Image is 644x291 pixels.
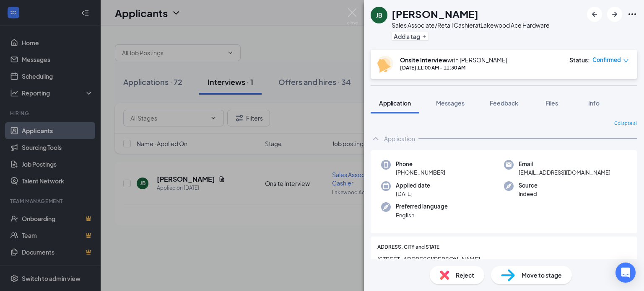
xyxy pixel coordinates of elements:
[377,255,631,264] span: [STREET_ADDRESS][PERSON_NAME]
[545,99,558,107] span: Files
[610,9,620,19] svg: ArrowRight
[400,56,507,64] div: with [PERSON_NAME]
[379,99,411,107] span: Application
[519,181,538,190] span: Source
[400,56,447,64] b: Onsite Interview
[396,160,445,168] span: Phone
[396,190,430,198] span: [DATE]
[615,263,636,283] div: Open Intercom Messenger
[614,120,637,127] span: Collapse all
[392,32,429,41] button: PlusAdd a tag
[588,99,600,107] span: Info
[392,21,550,29] div: Sales Associate/Retail Cashier at Lakewood Ace Hardware
[627,9,637,19] svg: Ellipses
[392,7,478,21] h1: [PERSON_NAME]
[376,11,382,19] div: JB
[371,134,381,144] svg: ChevronUp
[592,56,621,64] span: Confirmed
[607,7,622,22] button: ArrowRight
[400,64,507,71] div: [DATE] 11:00 AM - 11:30 AM
[490,99,518,107] span: Feedback
[522,270,562,280] span: Move to stage
[623,58,629,64] span: down
[569,56,590,64] div: Status :
[396,181,430,190] span: Applied date
[589,9,600,19] svg: ArrowLeftNew
[396,202,448,211] span: Preferred language
[377,243,439,251] span: ADDRESS, CITY and STATE
[519,190,538,198] span: Indeed
[422,34,427,39] svg: Plus
[384,134,415,143] div: Application
[519,160,610,168] span: Email
[396,168,445,177] span: [PHONE_NUMBER]
[396,211,448,219] span: English
[436,99,465,107] span: Messages
[587,7,602,22] button: ArrowLeftNew
[456,270,474,280] span: Reject
[519,168,610,177] span: [EMAIL_ADDRESS][DOMAIN_NAME]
